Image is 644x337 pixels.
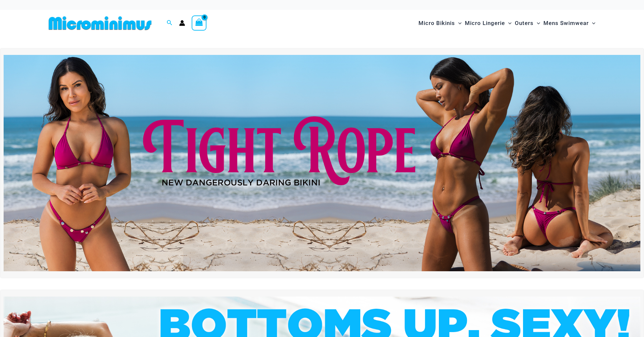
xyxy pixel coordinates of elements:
[179,20,185,26] a: Account icon link
[543,15,589,32] span: Mens Swimwear
[167,19,173,27] a: Search icon link
[4,55,640,271] img: Tight Rope Pink Bikini
[46,16,154,31] img: MM SHOP LOGO FLAT
[515,15,534,32] span: Outers
[465,15,505,32] span: Micro Lingerie
[463,13,513,33] a: Micro LingerieMenu ToggleMenu Toggle
[455,15,462,32] span: Menu Toggle
[534,15,540,32] span: Menu Toggle
[542,13,597,33] a: Mens SwimwearMenu ToggleMenu Toggle
[192,15,207,31] a: View Shopping Cart, empty
[417,13,463,33] a: Micro BikinisMenu ToggleMenu Toggle
[418,15,455,32] span: Micro Bikinis
[589,15,595,32] span: Menu Toggle
[513,13,542,33] a: OutersMenu ToggleMenu Toggle
[505,15,512,32] span: Menu Toggle
[416,12,598,34] nav: Site Navigation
